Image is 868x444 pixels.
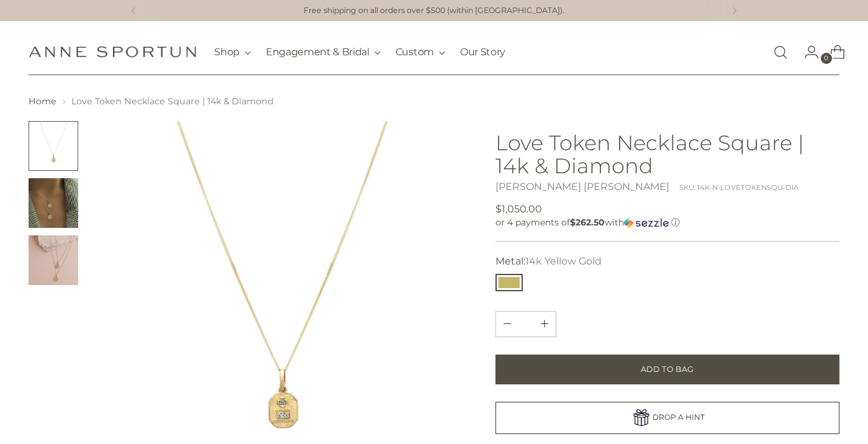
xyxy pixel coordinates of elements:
[29,96,57,107] a: Home
[525,255,602,267] span: 14k Yellow Gold
[29,235,78,285] button: Change image to image 3
[511,312,541,337] input: Product quantity
[495,217,839,229] div: or 4 payments of with
[71,96,274,107] span: Love Token Necklace Square | 14k & Diamond
[29,121,78,171] button: Change image to image 1
[496,312,518,337] button: Add product quantity
[29,46,196,58] a: Anne Sportun Fine Jewellery
[768,40,793,65] a: Open search modal
[495,181,669,193] a: [PERSON_NAME] [PERSON_NAME]
[495,402,839,434] a: DROP A HINT
[821,53,832,64] span: 0
[495,217,839,229] div: or 4 payments of$262.50withSezzle Click to learn more about Sezzle
[29,95,839,108] nav: breadcrumbs
[495,202,542,217] span: $1,050.00
[495,355,839,384] button: Add to Bag
[570,217,605,228] span: $262.50
[653,412,705,422] span: DROP A HINT
[495,254,602,269] label: Metal:
[396,39,445,66] button: Custom
[624,217,669,229] img: Sezzle
[495,131,839,177] h1: Love Token Necklace Square | 14k & Diamond
[794,40,819,65] a: Go to the account page
[679,183,798,193] div: SKU: 14K-N-LOVETOKENSQU-DIA
[495,274,523,291] button: 14k Yellow Gold
[29,178,78,228] button: Change image to image 2
[460,39,505,66] a: Our Story
[533,312,556,337] button: Subtract product quantity
[266,39,381,66] button: Engagement & Bridal
[641,364,694,375] span: Add to Bag
[214,39,251,66] button: Shop
[820,40,845,65] a: Open cart modal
